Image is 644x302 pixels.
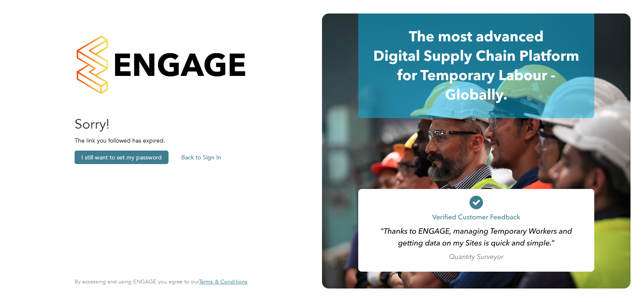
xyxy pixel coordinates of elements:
[75,151,169,164] button: I still want to set my password
[199,278,247,285] a: Terms & Conditions
[174,151,228,164] button: Back to Sign In
[199,278,247,285] span: Terms & Conditions
[75,137,239,144] p: The link you followed has expired.
[75,116,239,133] h2: Sorry!
[75,278,247,285] span: By accessing and using ENGAGE you agree to our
